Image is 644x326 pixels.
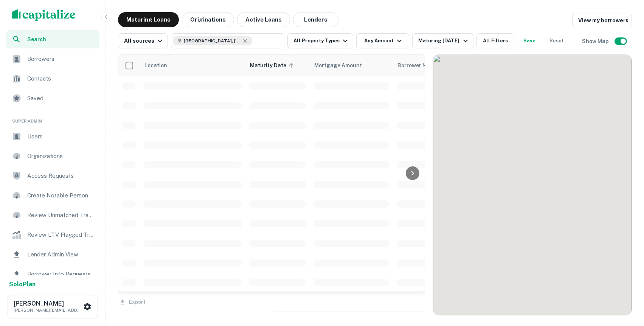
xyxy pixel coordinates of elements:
[6,50,99,68] a: Borrowers
[27,230,95,239] span: Review LTV Flagged Transactions
[6,70,99,88] a: Contacts
[27,132,95,141] span: Users
[6,89,99,107] a: Saved
[27,250,95,259] span: Lender Admin View
[476,33,514,48] button: All Filters
[118,12,179,27] button: Maturing Loans
[293,12,338,27] button: Lenders
[27,171,95,180] span: Access Requests
[8,295,98,318] button: [PERSON_NAME][PERSON_NAME][EMAIL_ADDRESS][PERSON_NAME][DOMAIN_NAME]
[27,211,95,220] span: Review Unmatched Transactions
[250,61,296,70] span: Maturity Date
[545,33,569,48] button: Reset
[118,33,168,48] button: All sources
[517,33,542,48] button: Save your search to get updates of matches that match your search criteria.
[184,37,241,44] span: [GEOGRAPHIC_DATA], [GEOGRAPHIC_DATA], [GEOGRAPHIC_DATA]
[6,109,99,127] li: Super Admin
[6,167,99,185] a: Access Requests
[14,301,82,307] h6: [PERSON_NAME]
[6,206,99,224] a: Review Unmatched Transactions
[6,265,99,283] a: Borrower Info Requests
[412,33,473,48] button: Maturing [DATE]
[182,12,234,27] button: Originations
[606,265,644,302] iframe: Chat Widget
[582,37,610,45] h6: Show Map
[140,55,245,76] th: Location
[245,55,310,76] th: Maturity Date
[6,245,99,264] a: Lender Admin View
[14,307,82,314] p: [PERSON_NAME][EMAIL_ADDRESS][PERSON_NAME][DOMAIN_NAME]
[6,226,99,244] a: Review LTV Flagged Transactions
[27,191,95,200] span: Create Notable Person
[27,94,95,103] span: Saved
[6,127,99,146] a: Users
[237,12,290,27] button: Active Loans
[393,55,476,76] th: Borrower Name
[310,55,393,76] th: Mortgage Amount
[6,30,99,48] a: Search
[397,61,437,70] span: Borrower Name
[27,35,95,43] span: Search
[433,55,632,315] div: 0 0
[27,74,95,83] span: Contacts
[9,281,36,288] strong: Solo Plan
[27,54,95,64] span: Borrowers
[124,36,164,45] div: All sources
[572,14,632,27] a: View my borrowers
[27,152,95,161] span: Organizations
[314,61,372,70] span: Mortgage Amount
[6,186,99,205] a: Create Notable Person
[418,36,470,45] div: Maturing [DATE]
[12,9,76,21] img: capitalize-logo.png
[9,280,36,289] a: SoloPlan
[356,33,409,48] button: Any Amount
[287,33,353,48] button: All Property Types
[27,270,95,279] span: Borrower Info Requests
[144,61,167,70] span: Location
[6,147,99,165] a: Organizations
